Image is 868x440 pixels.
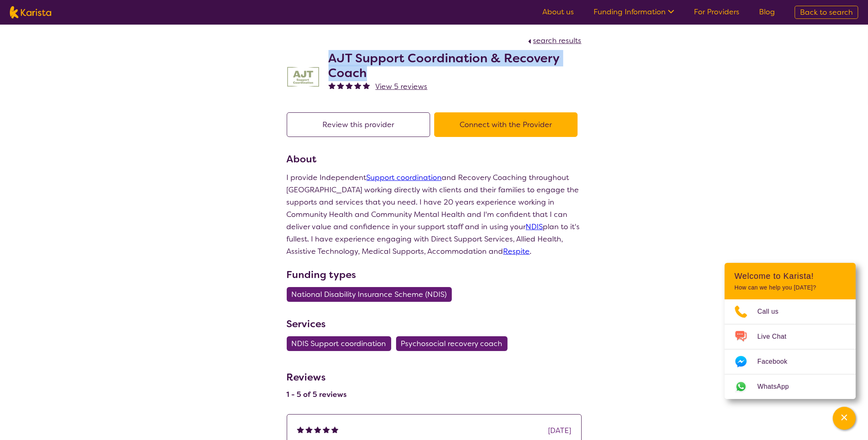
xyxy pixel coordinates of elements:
img: fullstar [363,82,370,89]
img: Karista logo [10,6,51,18]
a: Back to search [795,6,858,19]
img: fullstar [306,426,313,433]
a: Blog [759,7,775,17]
img: fullstar [314,426,321,433]
span: National Disability Insurance Scheme (NDIS) [292,287,447,302]
span: Call us [757,305,789,318]
a: Review this provider [287,120,434,130]
a: National Disability Insurance Scheme (NDIS) [287,290,457,299]
img: fullstar [297,426,304,433]
a: View 5 reviews [376,80,428,93]
img: evddebfsohsatgsyujpm.png [287,60,320,93]
div: Channel Menu [725,263,856,399]
span: Back to search [800,7,853,17]
a: For Providers [694,7,739,17]
a: Web link opens in a new tab. [725,374,856,399]
button: Review this provider [287,112,430,137]
h3: About [287,152,582,166]
span: search results [533,36,582,46]
ul: Choose channel [725,299,856,399]
a: Respite [503,246,530,256]
img: fullstar [337,82,344,89]
span: View 5 reviews [376,82,428,91]
h4: 1 - 5 of 5 reviews [287,390,347,399]
p: How can we help you [DATE]? [734,284,846,291]
a: NDIS [526,222,543,232]
div: [DATE] [548,424,571,437]
a: NDIS Support coordination [287,339,396,349]
p: I provide Independent and Recovery Coaching throughout [GEOGRAPHIC_DATA] working directly with cl... [287,171,582,258]
span: WhatsApp [757,381,799,393]
span: Facebook [757,356,797,368]
h2: Welcome to Karista! [734,271,846,281]
span: Live Chat [757,331,796,343]
span: NDIS Support coordination [292,336,386,351]
h3: Funding types [287,267,582,282]
button: Connect with the Provider [434,112,578,137]
button: Channel Menu [833,407,856,430]
a: Connect with the Provider [434,120,582,130]
img: fullstar [329,82,335,89]
a: Support coordination [367,173,442,182]
a: Funding Information [594,7,674,17]
a: search results [526,36,582,46]
h3: Reviews [287,366,347,385]
h2: AJT Support Coordination & Recovery Coach [329,51,582,80]
a: About us [542,7,574,17]
img: fullstar [323,426,330,433]
a: Psychosocial recovery coach [396,339,512,349]
span: Psychosocial recovery coach [401,336,503,351]
img: fullstar [331,426,338,433]
img: fullstar [354,82,361,89]
img: fullstar [346,82,353,89]
h3: Services [287,317,582,331]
